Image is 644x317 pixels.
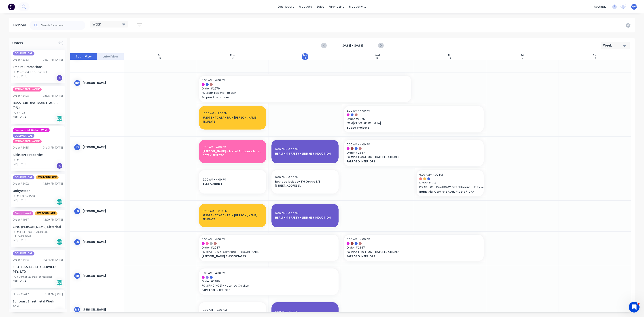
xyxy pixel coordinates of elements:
span: Orders [12,40,23,45]
div: Del [56,309,63,316]
span: Commercial Kitchen Work [13,128,50,132]
div: JS [74,208,80,215]
div: 12:29 PM [DATE] [43,218,63,222]
button: Label View [97,53,124,60]
span: EXTRACTION WORK [13,139,42,143]
div: 14 [304,57,306,59]
div: Order # 2408 [13,94,29,98]
span: Req. [DATE] [13,115,27,119]
span: 6:00 AM - 4:00 PM [203,178,226,181]
span: Order # 2279 [202,87,408,91]
span: #2075 - TCASA - RAIN [PERSON_NAME] [203,116,263,120]
div: 10:44 AM [DATE] [43,258,63,262]
div: Order # 2402 [13,182,29,186]
span: PO # F1494-021 - Hatched Chicken [202,284,336,288]
span: Req. [DATE] [13,279,27,283]
div: PO #ORDER NO - 170-101460 [PERSON_NAME] [13,230,63,238]
span: PO # 25163 - Dual 30kW Switchboard - Unity Water [419,185,481,189]
span: #2075 - TCASA - RAIN [PERSON_NAME] [203,213,263,217]
span: TCasa Projects [347,126,467,130]
div: Fri [521,54,524,57]
div: PU [56,74,63,81]
div: Tue [303,54,307,57]
div: PO # [13,158,19,162]
span: [PERSON_NAME] - Turret Software training [203,149,263,153]
span: Council Work [13,211,33,215]
span: 6:00 AM - 4:00 PM [202,237,225,241]
div: productivity [347,3,369,10]
div: PO #Corner Guards for Hospital [13,275,52,279]
div: Planner [13,23,29,28]
div: Suncoast Sheetmetal Work [13,299,63,304]
span: PO # PO-FI494-002 - HATCHED CHICKEN [347,155,481,159]
span: 6:00 AM - 4:00 PM [347,237,370,241]
div: PO #PU00021568 [13,194,35,198]
span: PO # PO--02251 Samford - [PERSON_NAME] [202,250,336,254]
span: 6:00 AM - 4:00 PM [202,78,225,82]
span: Order # 2386 [202,279,336,283]
div: [PERSON_NAME] [83,308,120,312]
div: [PERSON_NAME] [83,240,120,244]
div: Wed [375,54,380,57]
div: 13 [231,57,234,59]
span: HEALTH & SAFETY - LINISHER INDUCTION [275,216,335,220]
span: [PERSON_NAME] - UNISC [203,312,263,316]
div: ID [74,144,80,151]
div: HW [74,80,80,86]
span: 6:00 AM - 4:00 PM [347,109,370,113]
div: 12 [159,57,161,59]
div: PO # [13,304,19,308]
span: 9:30 AM - 10:30 AM [203,308,227,312]
div: CINC [PERSON_NAME] Electrical [13,224,63,229]
div: 16 [449,57,451,59]
div: products [297,3,314,10]
div: PO #Pressed Tin & Foot Rail [13,70,47,74]
div: SPOTLESS FACILITY SERVICES PTY. LTD [13,264,63,274]
span: PO # Bar Top Moffat Bch [202,91,408,95]
div: Order # 2383 [13,58,29,62]
span: 6:00 AM - 4:00 PM [347,143,370,146]
span: 6:00 AM - 4:00 PM [275,147,299,151]
div: mt [74,306,80,313]
span: Req. [DATE] [13,198,27,202]
span: Empire Promotions [202,95,388,99]
div: Week [603,43,624,48]
div: Sat [593,54,597,57]
span: PO # [GEOGRAPHIC_DATA] [347,121,481,125]
span: SWITCHBLADE [36,175,59,179]
div: Thu [448,54,452,57]
div: JS [74,239,80,245]
div: 04:01 PM [DATE] [43,58,63,62]
span: Order # 2075 [347,117,481,121]
span: MW [632,5,637,9]
div: 15 [376,57,378,59]
span: 6:00 AM - 4:00 PM [419,173,443,177]
div: PO #4123 [13,111,25,115]
button: Week [601,42,630,49]
span: [PERSON_NAME] & ASSOCIATES [202,254,322,258]
span: DATE & TIME TBC [203,153,263,157]
div: Order # 1478 [13,258,29,262]
div: 17 [521,57,523,59]
strong: [DATE] - [DATE] [330,44,375,48]
span: 6:00 AM - 4:00 PM [275,310,299,314]
div: Order # 2415 [13,146,29,150]
span: FARRAGO INTERIORS [347,254,467,258]
span: 6:00 AM - 4:00 PM [275,211,299,215]
a: dashboard [276,3,297,10]
span: Order # 2347 [347,246,481,250]
span: 6:00 AM - 4:00 PM [202,271,225,275]
div: [PERSON_NAME] [83,81,120,85]
div: KB [74,272,80,279]
div: Kickstart Properties [13,152,63,157]
input: Search for orders... [41,21,85,30]
span: [STREET_ADDRESS]. [275,184,335,188]
div: 03:25 PM [DATE] [43,94,63,98]
div: 18 [594,57,596,59]
span: TEMPLATE [203,120,263,124]
span: COMMERICAL [13,251,34,255]
span: Replace lock at - 316 Grade S/S [275,180,335,184]
span: COMMERICAL [13,175,34,179]
span: Req. [DATE] [13,308,27,313]
span: COMMERICAL [13,51,34,55]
